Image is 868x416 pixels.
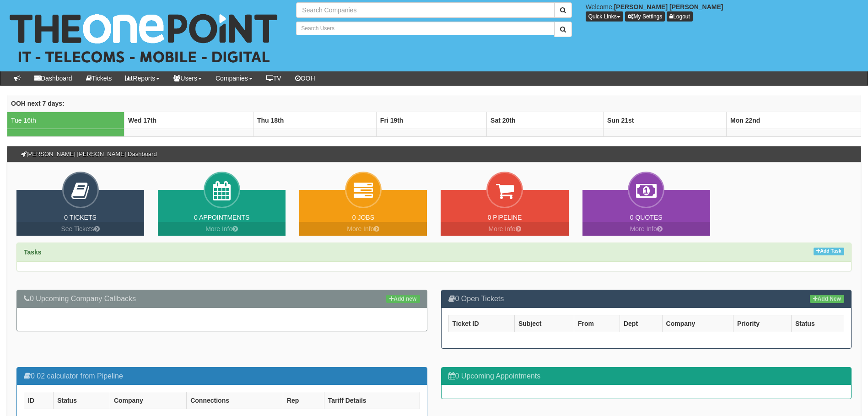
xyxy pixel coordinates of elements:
[27,71,79,85] a: Dashboard
[283,392,324,409] th: Rep
[119,71,167,85] a: Reports
[604,112,727,129] th: Sun 21st
[448,372,845,380] h3: 0 Upcoming Appointments
[7,112,124,129] td: Tue 16th
[810,295,844,303] a: Add New
[209,71,259,85] a: Companies
[376,112,486,129] th: Fri 19th
[579,2,868,22] div: Welcome,
[324,392,420,409] th: Tariff Details
[24,392,54,409] th: ID
[791,315,844,332] th: Status
[514,315,574,332] th: Subject
[167,71,209,85] a: Users
[582,222,710,236] a: More Info
[194,214,249,221] a: 0 Appointments
[814,248,844,255] a: Add Task
[441,222,568,236] a: More Info
[296,22,554,35] input: Search Users
[187,392,283,409] th: Connections
[64,214,97,221] a: 0 Tickets
[662,315,733,332] th: Company
[733,315,791,332] th: Priority
[24,249,42,256] strong: Tasks
[16,146,162,162] h3: [PERSON_NAME] [PERSON_NAME] Dashboard
[259,71,288,85] a: TV
[727,112,861,129] th: Mon 22nd
[448,295,845,303] h3: 0 Open Tickets
[620,315,662,332] th: Dept
[24,295,420,303] h3: 0 Upcoming Company Callbacks
[110,392,186,409] th: Company
[586,11,623,22] button: Quick Links
[386,295,420,303] a: Add new
[488,214,522,221] a: 0 Pipeline
[448,315,514,332] th: Ticket ID
[574,315,620,332] th: From
[24,372,420,380] h3: 0 02 calculator from Pipeline
[625,11,665,22] a: My Settings
[667,11,693,22] a: Logout
[487,112,604,129] th: Sat 20th
[299,222,427,236] a: More Info
[7,95,861,112] th: OOH next 7 days:
[630,214,663,221] a: 0 Quotes
[54,392,110,409] th: Status
[124,112,253,129] th: Wed 17th
[288,71,322,85] a: OOH
[253,112,376,129] th: Thu 18th
[352,214,374,221] a: 0 Jobs
[296,2,554,18] input: Search Companies
[614,3,723,11] b: [PERSON_NAME] [PERSON_NAME]
[16,222,144,236] a: See Tickets
[79,71,119,85] a: Tickets
[158,222,286,236] a: More Info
